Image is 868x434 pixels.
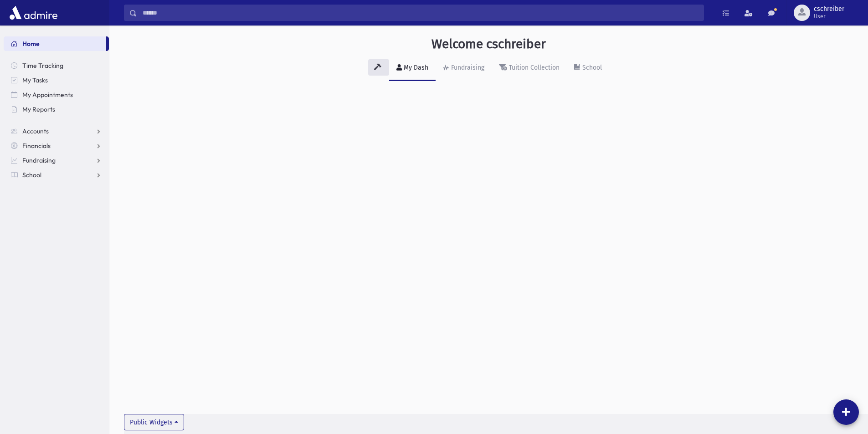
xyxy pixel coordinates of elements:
span: User [814,13,844,20]
div: Fundraising [449,64,484,71]
span: Fundraising [22,156,56,164]
a: My Dash [389,56,436,81]
span: My Appointments [22,91,73,99]
span: Time Tracking [22,61,63,70]
a: Tuition Collection [492,56,567,81]
a: School [567,56,609,81]
span: School [22,171,41,179]
img: AdmirePro [7,4,60,22]
a: My Reports [4,102,109,117]
span: Financials [22,142,51,150]
a: Financials [4,138,109,153]
h3: Welcome cschreiber [431,36,546,52]
input: Search [137,5,704,21]
span: cschreiber [814,5,844,13]
a: My Tasks [4,73,109,87]
span: Accounts [22,127,49,135]
a: My Appointments [4,87,109,102]
a: Time Tracking [4,58,109,73]
a: Fundraising [436,56,492,81]
div: School [580,64,602,71]
span: My Reports [22,105,55,113]
div: Tuition Collection [507,64,560,71]
span: My Tasks [22,76,48,84]
a: Fundraising [4,153,109,168]
a: Accounts [4,124,109,138]
a: School [4,168,109,182]
div: My Dash [402,64,428,71]
a: Home [4,36,106,51]
span: Home [22,40,40,48]
button: Public Widgets [124,414,184,430]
